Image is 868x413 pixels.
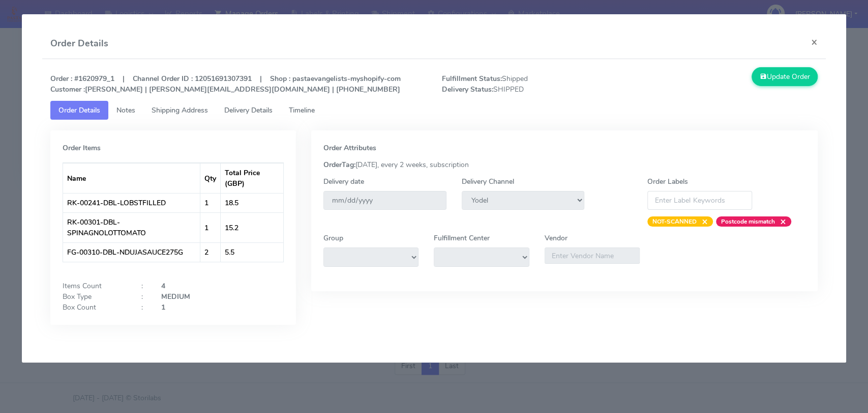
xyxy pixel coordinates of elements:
[200,193,221,212] td: 1
[323,233,343,243] label: Group
[697,216,708,227] span: ×
[441,85,493,94] strong: Delivery Status:
[161,292,190,301] strong: MEDIUM
[200,242,221,262] td: 2
[647,176,688,187] label: Order Labels
[289,105,315,115] span: Timeline
[134,302,154,313] div: :
[221,242,283,262] td: 5.5
[462,176,514,187] label: Delivery Channel
[55,302,134,313] div: Box Count
[434,233,490,243] label: Fulfillment Center
[721,217,775,226] strong: Postcode mismatch
[63,212,200,242] td: RK-00301-DBL-SPINAGNOLOTTOMATO
[545,247,640,264] input: Enter Vendor Name
[50,37,108,50] h4: Order Details
[50,85,85,94] strong: Customer :
[200,212,221,242] td: 1
[63,143,101,153] strong: Order Items
[152,105,208,115] span: Shipping Address
[323,176,364,187] label: Delivery date
[50,74,401,94] strong: Order : #1620979_1 | Channel Order ID : 12051691307391 | Shop : pastaevangelists-myshopify-com [P...
[134,281,154,291] div: :
[224,105,273,115] span: Delivery Details
[116,105,135,115] span: Notes
[323,143,376,153] strong: Order Attributes
[752,67,818,86] button: Update Order
[316,159,813,170] div: [DATE], every 2 weeks, subscription
[441,74,501,84] strong: Fulfillment Status:
[161,302,165,312] strong: 1
[50,101,818,120] ul: Tabs
[63,163,200,193] th: Name
[803,29,826,56] button: Close
[63,193,200,212] td: RK-00241-DBL-LOBSTFILLED
[434,73,630,95] span: Shipped SHIPPED
[647,191,752,210] input: Enter Label Keywords
[221,212,283,242] td: 15.2
[221,163,283,193] th: Total Price (GBP)
[58,105,100,115] span: Order Details
[55,291,134,302] div: Box Type
[652,217,697,226] strong: NOT-SCANNED
[200,163,221,193] th: Qty
[545,233,567,243] label: Vendor
[221,193,283,212] td: 18.5
[134,291,154,302] div: :
[55,281,134,291] div: Items Count
[323,160,355,170] strong: OrderTag:
[63,242,200,262] td: FG-00310-DBL-NDUJASAUCE275G
[161,281,165,291] strong: 4
[775,216,786,227] span: ×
